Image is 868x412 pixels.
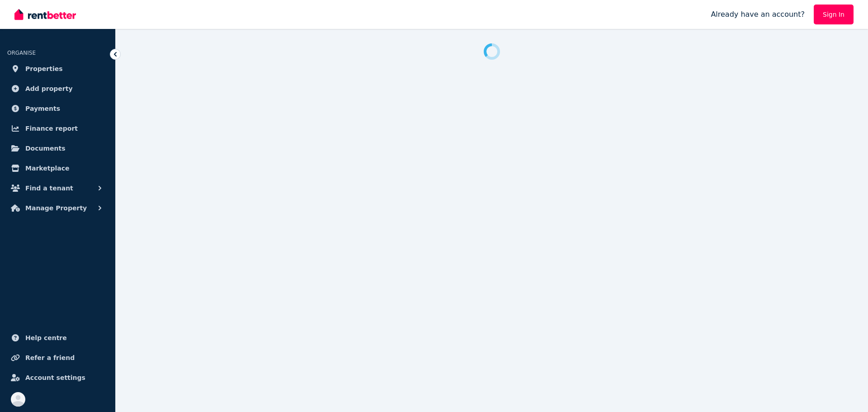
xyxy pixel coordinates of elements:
span: Marketplace [25,163,69,174]
span: ORGANISE [7,50,36,56]
span: Refer a friend [25,352,75,363]
span: Documents [25,143,66,154]
a: Documents [7,139,108,157]
span: Finance report [25,123,78,134]
a: Account settings [7,369,108,387]
img: RentBetter [14,8,76,21]
a: Help centre [7,329,108,347]
button: Manage Property [7,199,108,217]
a: Marketplace [7,159,108,177]
button: Find a tenant [7,179,108,197]
span: Payments [25,103,60,114]
span: Already have an account? [711,9,805,20]
span: Properties [25,63,63,74]
a: Finance report [7,119,108,137]
a: Add property [7,80,108,98]
a: Properties [7,60,108,78]
a: Payments [7,99,108,118]
span: Account settings [25,372,85,383]
a: Refer a friend [7,349,108,367]
span: Manage Property [25,203,87,213]
span: Help centre [25,332,67,343]
a: Sign In [814,5,854,24]
span: Find a tenant [25,183,73,194]
span: Add property [25,83,73,94]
